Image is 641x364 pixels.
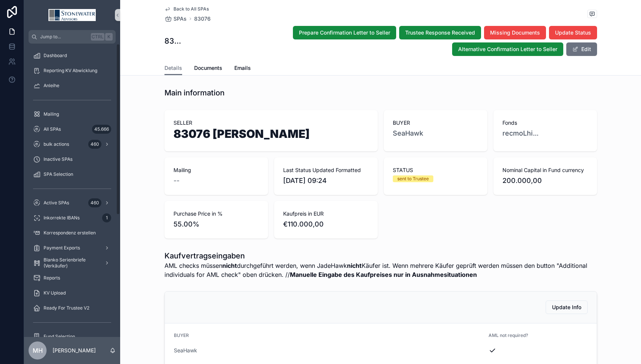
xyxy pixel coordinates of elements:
[88,140,101,149] div: 460
[452,42,563,56] button: Alternative Confirmation Letter to Seller
[29,330,116,343] a: Fund Selection
[29,30,116,44] button: Jump to...CtrlK
[194,61,222,76] a: Documents
[555,29,591,36] span: Update Status
[102,213,111,222] div: 1
[173,210,259,217] span: Purchase Price in %
[393,128,423,139] a: SeaHawk
[546,301,588,314] button: Update Info
[91,33,104,41] span: Ctrl
[29,107,116,121] a: Mailing
[283,219,369,230] span: €110.000,00
[194,64,222,72] span: Documents
[29,64,116,77] a: Reporting KV Abwicklung
[234,64,251,72] span: Emails
[44,171,73,177] span: SPA Selection
[44,215,80,221] span: Inkorrekte IBANs
[164,64,182,72] span: Details
[502,119,588,127] span: Fonds
[44,275,60,281] span: Reports
[397,175,429,182] div: sent to Trustee
[164,6,209,12] a: Back to All SPAs
[174,332,189,338] span: BUYER
[552,304,581,311] span: Update Info
[393,166,478,174] span: STATUS
[173,6,209,12] span: Back to All SPAs
[283,175,369,186] span: [DATE] 09:24
[173,128,369,142] h1: 83076 [PERSON_NAME]
[234,61,251,76] a: Emails
[173,175,179,186] span: --
[405,29,475,36] span: Trustee Response Received
[44,126,61,132] span: All SPAs
[347,262,362,269] strong: nicht
[44,305,89,311] span: Ready For Trustee V2
[29,301,116,315] a: Ready For Trustee V2
[29,211,116,225] a: Inkorrekte IBANs1
[164,261,597,279] span: AML checks müssen durchgeführt werden, wenn JadeHawk Käufer ist. Wenn mehrere Käufer geprüft werd...
[29,79,116,92] a: Anleihe
[29,49,116,62] a: Dashboard
[44,53,67,59] span: Dashboard
[283,166,369,174] span: Last Status Updated Formatted
[29,286,116,300] a: KV Upload
[502,175,588,186] span: 200.000,00
[164,36,186,46] h1: 83076
[484,26,546,39] button: Missing Documents
[44,290,66,296] span: KV Upload
[173,166,259,174] span: Mailing
[44,245,80,251] span: Payment Exports
[458,45,557,53] span: Alternative Confirmation Letter to Seller
[29,196,116,210] a: Active SPAs460
[92,125,111,134] div: 45.666
[222,262,237,269] strong: nicht
[490,29,540,36] span: Missing Documents
[44,230,96,236] span: Korrespondenz erstellen
[283,210,369,217] span: Kaufpreis in EUR
[33,346,43,355] span: MH
[502,166,588,174] span: Nominal Capital in Fund currency
[24,44,120,337] div: scrollable content
[173,119,369,127] span: SELLER
[293,26,396,39] button: Prepare Confirmation Letter to Seller
[29,168,116,181] a: SPA Selection
[44,200,69,206] span: Active SPAs
[53,347,96,354] p: [PERSON_NAME]
[164,61,182,76] a: Details
[29,226,116,240] a: Korrespondenz erstellen
[44,141,69,147] span: bulk actions
[290,271,477,278] strong: Manuelle Eingabe des Kaufpreises nur in Ausnahmesituationen
[44,68,97,74] span: Reporting KV Abwicklung
[29,137,116,151] a: bulk actions460
[29,241,116,255] a: Payment Exports
[29,256,116,270] a: Blanko Serienbriefe (Verkäufer)
[549,26,597,39] button: Update Status
[44,156,72,162] span: Inactive SPAs
[566,42,597,56] button: Edit
[174,347,197,354] a: SeaHawk
[44,257,98,269] span: Blanko Serienbriefe (Verkäufer)
[29,122,116,136] a: All SPAs45.666
[48,9,96,21] img: App logo
[40,34,88,40] span: Jump to...
[399,26,481,39] button: Trustee Response Received
[164,15,187,23] a: SPAs
[29,271,116,285] a: Reports
[194,15,211,23] a: 83076
[393,119,478,127] span: BUYER
[164,88,225,98] h1: Main information
[489,332,528,338] span: AML not required?
[44,111,59,117] span: Mailing
[44,83,59,89] span: Anleihe
[502,128,538,139] a: recmoLhi...
[173,15,187,23] span: SPAs
[106,34,112,40] span: K
[88,198,101,207] div: 460
[164,251,597,261] h1: Kaufvertragseingaben
[173,219,259,230] span: 55.00%
[44,334,75,340] span: Fund Selection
